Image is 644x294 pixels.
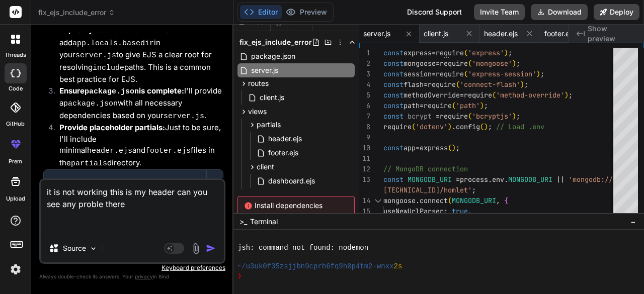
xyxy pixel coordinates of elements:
span: ( [452,101,456,110]
span: app [404,143,416,152]
span: const [383,90,404,100]
span: package.json [250,50,296,62]
span: = [460,90,464,100]
span: const [383,175,404,184]
span: = [436,59,440,68]
span: useNewUrlParser [383,207,444,216]
span: server.js [250,64,279,76]
strong: Provide placeholder partials: [59,123,165,132]
span: const [383,80,404,89]
span: || [556,175,565,184]
p: Keyboard preferences [39,264,225,272]
span: bcrypt [408,112,432,121]
div: 2 [359,58,370,69]
span: ( [448,143,452,152]
p: Always double-check its answers. Your in Bind [39,272,225,281]
span: views [248,107,267,117]
span: process [460,175,488,184]
span: ❯ [237,271,243,281]
span: config [456,122,480,131]
span: require [428,80,456,89]
textarea: it is not working this is my header can you see any proble there [41,180,224,234]
span: express [420,143,448,152]
button: − [628,214,638,230]
span: 'path' [456,101,480,110]
div: 7 [359,111,370,122]
code: include [93,64,124,72]
span: = [420,101,424,110]
span: ) [536,69,540,78]
code: app.locals.basedir [72,39,154,48]
span: = [432,48,436,57]
span: ( [464,69,468,78]
li: We'll add in your to give EJS a clear root for resolving paths. This is a common best practice fo... [51,25,223,85]
span: MONGODB_URI [408,175,452,184]
span: . [504,175,508,184]
span: session [404,69,432,78]
span: ; [569,90,573,100]
span: ) [480,101,484,110]
span: ; [516,112,520,121]
code: server.js [164,112,204,121]
span: ( [448,196,452,205]
code: partials [71,159,107,168]
span: Install dependencies [244,201,348,211]
span: ; [516,59,520,68]
code: footer.ejs [145,147,191,155]
span: header.ejs [267,133,303,145]
span: const [383,143,404,152]
span: − [630,217,636,227]
span: require [436,48,464,57]
span: ) [484,122,488,131]
span: mongoose [404,59,436,68]
div: 3 [359,69,370,79]
span: 'method-override' [496,90,565,100]
span: ) [452,143,456,152]
span: 'express-session' [468,69,536,78]
span: ) [448,122,452,131]
span: = [424,80,428,89]
span: ) [520,80,524,89]
label: prem [9,157,22,166]
span: require [440,59,468,68]
span: = [432,69,436,78]
span: routes [248,78,269,88]
span: require [383,122,412,131]
span: client.js [259,91,285,104]
span: header.ejs [484,29,518,39]
span: ; [524,80,528,89]
li: I'll provide a with all necessary dependencies based on your . [51,85,223,123]
span: . [452,122,456,131]
button: Editor [240,5,282,19]
span: env [492,175,504,184]
span: 2s [393,262,402,271]
code: header.ejs [87,147,132,155]
span: require [464,90,492,100]
span: client.js [424,29,448,39]
code: server.js [75,51,116,60]
span: ( [480,122,484,131]
span: footer.ejs [267,147,299,159]
div: 15 [359,206,370,217]
span: ( [456,80,460,89]
span: MONGODB_URI [508,175,552,184]
button: Invite Team [474,4,525,20]
div: 5 [359,90,370,101]
span: = [416,143,420,152]
code: package.json [63,100,118,108]
span: = [456,175,460,184]
span: ; [472,185,476,194]
span: ( [492,90,496,100]
span: path [404,101,420,110]
img: settings [7,261,24,278]
span: ( [468,112,472,121]
span: privacy [135,273,153,279]
img: Pick Models [89,244,98,253]
span: ( [464,48,468,57]
code: package.json [85,87,139,96]
label: threads [5,51,26,59]
div: 11 [359,153,370,164]
span: mongoose [383,196,416,205]
div: 10 [359,143,370,153]
div: Click to collapse the range. [371,195,384,206]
